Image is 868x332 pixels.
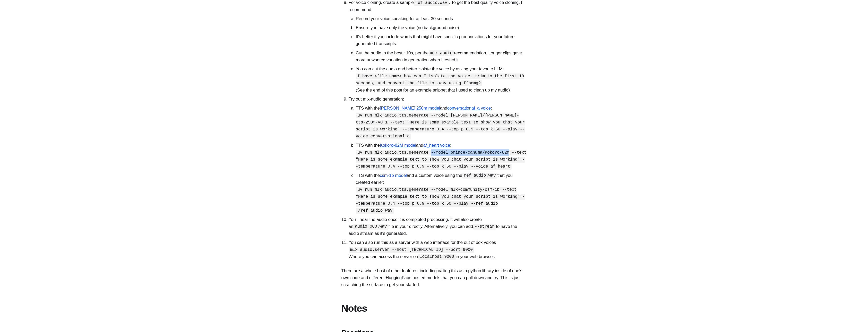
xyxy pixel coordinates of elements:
[356,15,527,22] li: Record your voice speaking for at least 30 seconds
[473,224,496,230] code: --stream
[356,150,527,170] code: uv run mlx_audio.tts.generate --model prince-canuma/Kokoro-82M --text "Here is some example text ...
[380,173,407,178] a: csm-1b model
[349,247,475,253] code: mlx_audio.server --host [TECHNICAL_ID] --port 9000
[356,142,527,170] li: TTS with the and :
[462,173,497,179] code: ref_audio.wav
[418,254,456,260] code: localhost:9000
[356,187,525,214] code: uv run mlx_audio.tts.generate --model mlx-community/csm-1b --text "Here is some example text to s...
[349,96,527,214] li: Try out mlx-audio generation:
[447,106,491,111] a: conversational_a voice
[356,33,527,47] li: It's better if you include words that might have specific pronunciations for your future generate...
[356,65,527,94] li: You can cut the audio and better isolate the voice by asking your favorite LLM: (See the end of t...
[349,239,527,260] li: You can also run this as a server with a web interface for the out of box voices Where you can ac...
[356,49,527,63] li: Cut the audio to the best ~10s, per the recommendation. Longer clips gave more unwanted variation...
[341,267,527,288] p: There are a whole host of other features, including calling this as a python library inside of on...
[380,106,440,111] a: [PERSON_NAME] 250m model
[429,50,454,56] code: mlx-audio
[356,113,525,139] code: uv run mlx_audio.tts.generate --model [PERSON_NAME]/[PERSON_NAME]-tts-250m-v0.1 --text "Here is s...
[356,24,527,31] li: Ensure you have only the voice (no background noise).
[356,73,524,86] code: I have <file name> how can I isolate the voice, trim to the first 10 seconds, and convert the fil...
[356,105,527,140] li: TTS with the and :
[356,172,527,214] li: TTS with the and a custom voice using the that you created earlier:
[341,303,527,314] h1: Notes
[353,224,389,230] code: audio_000.wav
[423,143,450,148] a: af_heart voice
[380,143,416,148] a: Kokoro-82M model
[349,216,527,237] li: You'll hear the audio once it is completed processing. It will also create an file in your direct...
